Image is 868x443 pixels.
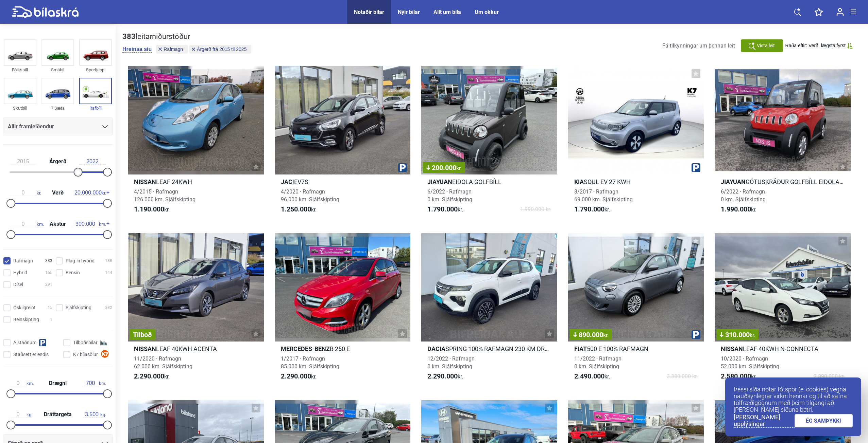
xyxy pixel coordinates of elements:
div: Skutbíll [4,104,36,112]
span: Tilboð [133,331,152,338]
img: parking.png [692,163,700,172]
span: 382 [105,304,112,311]
span: 1/2017 · Rafmagn 85.000 km. Sjálfskipting [281,355,339,370]
h2: IEV7S [275,178,411,186]
span: kr. [134,205,170,214]
span: kr. [281,372,317,381]
b: 2.580.000 [721,372,751,380]
span: 2.890.000 kr. [814,372,845,381]
span: 4/2015 · Rafmagn 126.000 km. Sjálfskipting [134,188,195,203]
span: kr. [603,332,609,338]
span: kr. [427,205,463,214]
b: Nissan [721,345,743,352]
h2: EIDOLA GOLFBÍLL [421,178,557,186]
h2: GÖTUSKRÁÐUR GOLFBÍLL EIDOLA LZ EV [715,178,851,186]
span: Á staðnum [13,339,36,346]
b: Nissan [134,178,156,185]
span: 1 [50,316,52,323]
span: Rafmagn [13,257,33,264]
span: 11/2020 · Rafmagn 62.000 km. Sjálfskipting [134,355,192,370]
p: Þessi síða notar fótspor (e. cookies) vegna nauðsynlegrar virkni hennar og til að safna tölfræðig... [734,386,853,413]
span: kr. [10,190,41,196]
div: leitarniðurstöður [122,32,253,41]
div: Notaðir bílar [354,9,384,15]
span: kg. [10,411,32,418]
span: 1.990.000 kr. [520,205,551,214]
div: 7 Sæta [41,104,74,112]
span: 200.000 [426,164,462,171]
span: K7 bílasölur [73,351,98,358]
span: km. [82,380,106,386]
span: 188 [105,257,112,264]
span: km. [72,221,106,227]
span: 291 [45,281,52,288]
span: Dísel [13,281,23,288]
b: 1.250.000 [281,205,311,213]
span: Hybrid [13,269,27,276]
h2: 500 E 100% RAFMAGN [568,345,704,353]
h2: SPRING 100% RAFMAGN 230 KM DRÆGNI [421,345,557,353]
span: km. [10,380,34,386]
span: Staðsett erlendis [13,351,49,358]
h2: B 250 E [275,345,411,353]
span: Verð [50,190,65,196]
button: Raða eftir: Verð, lægsta fyrst [785,43,853,49]
a: JacIEV7S4/2020 · Rafmagn96.000 km. Sjálfskipting1.250.000kr. [275,66,411,220]
h2: LEAF 40KWH N-CONNECTA [715,345,851,353]
span: 3.380.000 kr. [667,372,698,381]
span: Rafmagn [164,47,183,52]
span: Akstur [48,221,68,227]
div: Sportjeppi [79,66,112,74]
div: Smábíl [41,66,74,74]
a: Mercedes-BenzB 250 E1/2017 · Rafmagn85.000 km. Sjálfskipting2.290.000kr. [275,233,411,387]
img: user-login.svg [836,8,844,16]
button: Árgerð frá 2015 til 2025 [189,45,251,54]
span: 383 [45,257,52,264]
a: [PERSON_NAME] upplýsingar [734,414,795,428]
a: JIAYUANGÖTUSKRÁÐUR GOLFBÍLL EIDOLA LZ EV6/2022 · Rafmagn0 km. Sjálfskipting1.990.000kr. [715,66,851,220]
b: Kia [574,178,584,185]
b: 1.190.000 [134,205,164,213]
b: 2.290.000 [134,372,164,380]
span: Fá tilkynningar um þennan leit [662,42,735,49]
b: Mercedes-Benz [281,345,330,352]
a: Allt um bíla [433,9,461,15]
span: kr. [574,372,610,381]
a: ÉG SAMÞYKKI [795,414,853,427]
span: kr. [74,190,106,196]
span: Bensín [66,269,80,276]
a: 200.000kr.JIAYUANEIDOLA GOLFBÍLL6/2022 · Rafmagn0 km. Sjálfskipting1.790.000kr.1.990.000 kr. [421,66,557,220]
a: DaciaSPRING 100% RAFMAGN 230 KM DRÆGNI12/2022 · Rafmagn0 km. Sjálfskipting2.290.000kr. [421,233,557,387]
span: km. [10,221,44,227]
span: 144 [105,269,112,276]
span: 890.000 [573,331,609,338]
span: kr. [750,332,755,338]
span: 310.000 [720,331,755,338]
a: 890.000kr.Fiat500 E 100% RAFMAGN11/2022 · Rafmagn0 km. Sjálfskipting2.490.000kr.3.380.000 kr. [568,233,704,387]
span: Raða eftir: Verð, lægsta fyrst [785,43,846,49]
span: Óskilgreint [13,304,36,311]
span: kr. [721,372,756,381]
a: Um okkur [475,9,499,15]
span: 10/2020 · Rafmagn 52.000 km. Sjálfskipting [721,355,779,370]
div: Rafbíll [79,104,112,112]
b: 2.290.000 [281,372,311,380]
b: JIAYUAN [427,178,452,185]
span: 4/2020 · Rafmagn 96.000 km. Sjálfskipting [281,188,339,203]
a: Nýir bílar [398,9,420,15]
span: Dráttargeta [42,412,73,417]
span: 6/2022 · Rafmagn 0 km. Sjálfskipting [721,188,766,203]
a: TilboðNissanLEAF 40KWH ACENTA11/2020 · Rafmagn62.000 km. Sjálfskipting2.290.000kr. [128,233,264,387]
button: Hreinsa síu [122,46,152,53]
span: Beinskipting [13,316,39,323]
button: Rafmagn [156,45,188,54]
b: Nissan [134,345,156,352]
b: JIAYUAN [721,178,746,185]
span: 12/2022 · Rafmagn 0 km. Sjálfskipting [427,355,475,370]
b: 1.790.000 [574,205,605,213]
span: kr. [427,372,463,381]
img: parking.png [692,330,700,339]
